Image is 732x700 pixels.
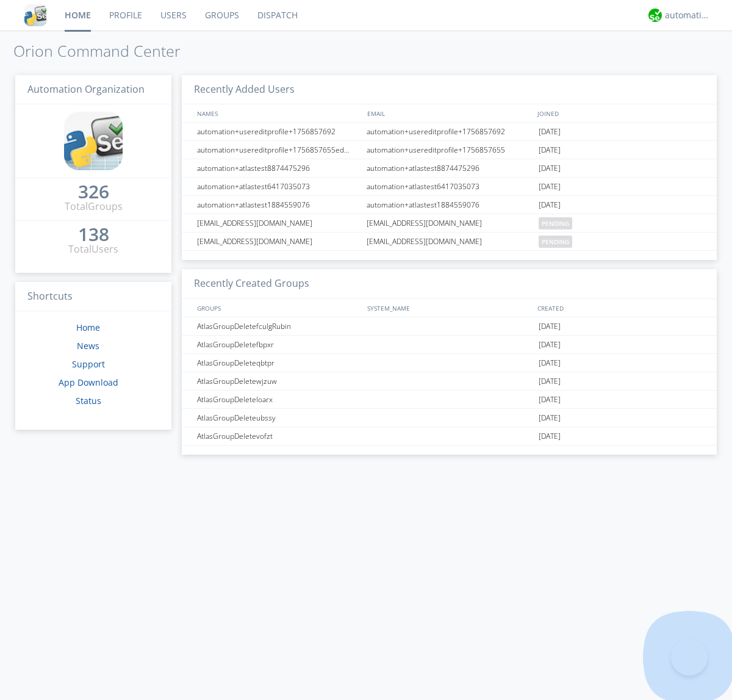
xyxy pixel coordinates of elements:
[182,269,717,299] h3: Recently Created Groups
[182,391,717,409] a: AtlasGroupDeleteloarx[DATE]
[364,214,536,232] div: [EMAIL_ADDRESS][DOMAIN_NAME]
[77,340,99,352] a: News
[194,214,363,232] div: [EMAIL_ADDRESS][DOMAIN_NAME]
[539,123,561,141] span: [DATE]
[194,427,363,445] div: AtlasGroupDeletevofzt
[539,336,561,354] span: [DATE]
[364,123,536,140] div: automation+usereditprofile+1756857692
[539,427,561,446] span: [DATE]
[364,233,536,250] div: [EMAIL_ADDRESS][DOMAIN_NAME]
[648,9,662,22] img: d2d01cd9b4174d08988066c6d424eccd
[182,427,717,446] a: AtlasGroupDeletevofzt[DATE]
[78,228,109,240] div: 138
[182,75,717,105] h3: Recently Added Users
[671,639,708,676] iframe: Toggle Customer Support
[182,354,717,372] a: AtlasGroupDeleteqbtpr[DATE]
[539,409,561,427] span: [DATE]
[539,217,572,229] span: pending
[194,354,363,372] div: AtlasGroupDeleteqbtpr
[27,82,145,96] span: Automation Organization
[194,104,361,122] div: NAMES
[194,299,361,317] div: GROUPS
[182,409,717,427] a: AtlasGroupDeleteubssy[DATE]
[194,372,363,390] div: AtlasGroupDeletewjzuw
[539,141,561,159] span: [DATE]
[78,228,109,242] a: 138
[15,282,171,312] h3: Shortcuts
[539,178,561,196] span: [DATE]
[364,299,534,317] div: SYSTEM_NAME
[24,4,46,26] img: cddb5a64eb264b2086981ab96f4c1ba7
[194,123,363,140] div: automation+usereditprofile+1756857692
[65,200,123,214] div: Total Groups
[78,186,109,198] div: 326
[364,178,536,195] div: automation+atlastest6417035073
[194,409,363,427] div: AtlasGroupDeleteubssy
[539,317,561,336] span: [DATE]
[194,317,363,335] div: AtlasGroupDeletefculgRubin
[182,372,717,391] a: AtlasGroupDeletewjzuw[DATE]
[194,196,363,214] div: automation+atlastest1884559076
[194,233,363,250] div: [EMAIL_ADDRESS][DOMAIN_NAME]
[76,322,100,333] a: Home
[534,104,705,122] div: JOINED
[194,178,363,195] div: automation+atlastest6417035073
[539,372,561,391] span: [DATE]
[182,336,717,354] a: AtlasGroupDeletefbpxr[DATE]
[194,159,363,177] div: automation+atlastest8874475296
[72,358,105,370] a: Support
[364,104,534,122] div: EMAIL
[539,196,561,214] span: [DATE]
[194,336,363,353] div: AtlasGroupDeletefbpxr
[76,395,101,406] a: Status
[539,391,561,409] span: [DATE]
[182,317,717,336] a: AtlasGroupDeletefculgRubin[DATE]
[182,196,717,214] a: automation+atlastest1884559076automation+atlastest1884559076[DATE]
[539,236,572,248] span: pending
[182,141,717,159] a: automation+usereditprofile+1756857655editedautomation+usereditprofile+1756857655automation+usered...
[194,141,363,159] div: automation+usereditprofile+1756857655editedautomation+usereditprofile+1756857655
[182,178,717,196] a: automation+atlastest6417035073automation+atlastest6417035073[DATE]
[364,196,536,214] div: automation+atlastest1884559076
[182,214,717,233] a: [EMAIL_ADDRESS][DOMAIN_NAME][EMAIL_ADDRESS][DOMAIN_NAME]pending
[68,242,118,256] div: Total Users
[78,186,109,200] a: 326
[539,159,561,178] span: [DATE]
[665,9,711,21] div: automation+atlas
[534,299,705,317] div: CREATED
[364,159,536,177] div: automation+atlastest8874475296
[539,354,561,372] span: [DATE]
[194,391,363,408] div: AtlasGroupDeleteloarx
[182,123,717,141] a: automation+usereditprofile+1756857692automation+usereditprofile+1756857692[DATE]
[59,377,118,388] a: App Download
[182,159,717,178] a: automation+atlastest8874475296automation+atlastest8874475296[DATE]
[364,141,536,159] div: automation+usereditprofile+1756857655
[64,112,123,170] img: cddb5a64eb264b2086981ab96f4c1ba7
[182,233,717,251] a: [EMAIL_ADDRESS][DOMAIN_NAME][EMAIL_ADDRESS][DOMAIN_NAME]pending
